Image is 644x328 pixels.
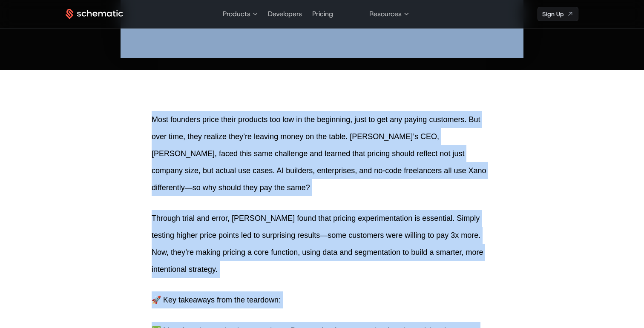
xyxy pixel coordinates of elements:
p: 🚀 Key takeaways from the teardown: [152,291,492,308]
a: [object Object] [538,7,578,21]
p: Most founders price their products too low in the beginning, just to get any paying customers. Bu... [152,111,492,196]
span: Resources [369,9,402,19]
p: Through trial and error, [PERSON_NAME] found that pricing experimentation is essential. Simply te... [152,210,492,278]
span: Sign Up [542,10,563,18]
span: Products [223,9,250,19]
a: Pricing [312,9,333,18]
a: Developers [268,9,302,18]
